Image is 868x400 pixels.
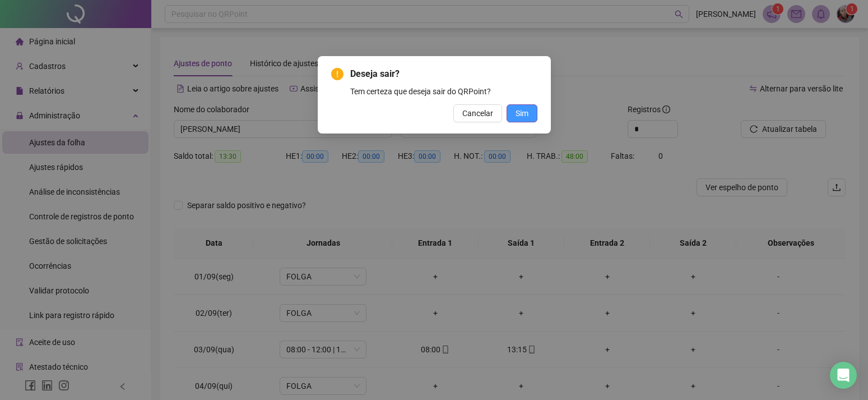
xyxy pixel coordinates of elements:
span: Cancelar [462,107,493,119]
span: Sim [516,107,528,119]
span: exclamation-circle [331,68,344,80]
button: Sim [507,104,537,122]
button: Cancelar [453,104,502,122]
div: Open Intercom Messenger [830,362,857,389]
div: Tem certeza que deseja sair do QRPoint? [350,85,537,98]
span: Deseja sair? [350,67,537,81]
